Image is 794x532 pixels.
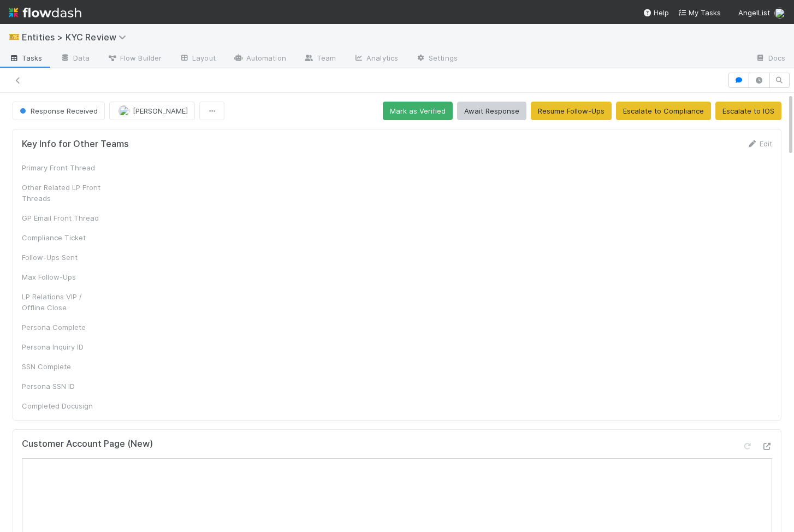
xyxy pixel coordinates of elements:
div: Completed Docusign [22,400,104,411]
a: Team [295,50,345,68]
button: Response Received [13,102,105,120]
a: Edit [746,139,772,148]
a: Flow Builder [98,50,170,68]
span: Response Received [17,107,98,115]
a: My Tasks [678,7,721,18]
div: Max Follow-Ups [22,271,104,282]
button: Escalate to IOS [715,102,781,120]
div: GP Email Front Thread [22,212,104,223]
div: Persona Complete [22,322,104,333]
a: Docs [746,50,794,68]
button: Mark as Verified [383,102,453,120]
button: Resume Follow-Ups [531,102,612,120]
span: AngelList [738,8,770,17]
div: SSN Complete [22,361,104,372]
img: logo-inverted-e16ddd16eac7371096b0.svg [9,3,81,22]
div: Help [643,7,669,18]
button: [PERSON_NAME] [109,102,195,120]
a: Settings [407,50,466,68]
span: Tasks [9,52,43,63]
button: Await Response [457,102,526,120]
span: 🎫 [9,32,20,42]
img: avatar_7d83f73c-397d-4044-baf2-bb2da42e298f.png [774,8,785,19]
img: avatar_7d83f73c-397d-4044-baf2-bb2da42e298f.png [118,105,129,116]
a: Layout [170,50,224,68]
div: Persona Inquiry ID [22,341,104,352]
div: Other Related LP Front Threads [22,182,104,204]
a: Automation [224,50,295,68]
span: Flow Builder [107,52,162,63]
h5: Key Info for Other Teams [22,139,129,150]
div: LP Relations VIP / Offline Close [22,291,104,313]
button: Escalate to Compliance [616,102,711,120]
span: My Tasks [678,8,721,17]
a: Analytics [345,50,407,68]
span: [PERSON_NAME] [133,107,188,115]
h5: Customer Account Page (New) [22,439,153,450]
div: Follow-Ups Sent [22,252,104,263]
div: Primary Front Thread [22,162,104,173]
div: Persona SSN ID [22,381,104,392]
span: Entities > KYC Review [22,32,132,43]
a: Data [51,50,98,68]
div: Compliance Ticket [22,232,104,243]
